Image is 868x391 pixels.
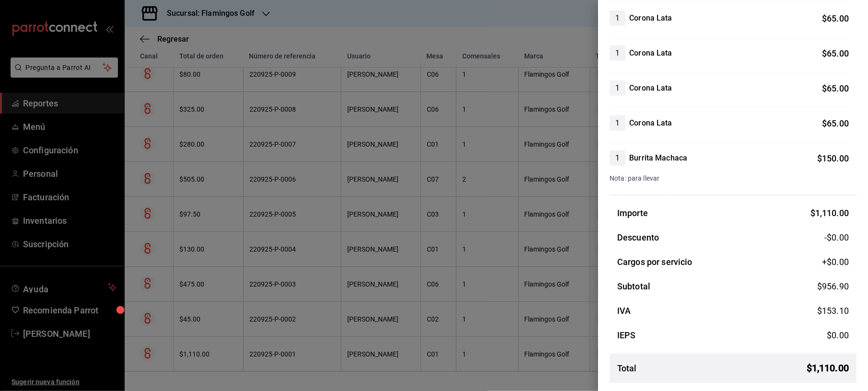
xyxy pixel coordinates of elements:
h3: Cargos por servicio [617,256,692,269]
span: $ 65.00 [822,83,849,93]
span: 1 [610,12,625,24]
h3: IEPS [617,329,636,342]
span: $ 1,110.00 [807,361,849,376]
h4: Corona Lata [629,47,672,59]
span: $ 65.00 [822,118,849,128]
h4: Corona Lata [629,12,672,24]
span: $ 150.00 [817,153,849,163]
span: 1 [610,152,625,164]
span: $ 65.00 [822,48,849,58]
h3: IVA [617,305,631,318]
span: $ 153.10 [817,306,849,316]
span: $ 956.90 [817,282,849,292]
span: 1 [610,117,625,129]
span: -$0.00 [824,231,849,244]
h4: Corona Lata [629,117,672,129]
span: $ 0.00 [827,331,849,341]
span: 1 [610,47,625,59]
span: 1 [610,82,625,94]
span: Nota: para llevar [610,174,659,182]
h4: Corona Lata [629,82,672,94]
h3: Descuento [617,231,659,244]
h3: Importe [617,207,648,220]
h4: Burrita Machaca [629,152,687,164]
span: +$ 0.00 [822,256,849,269]
span: $ 1,110.00 [810,208,849,218]
h3: Total [617,362,637,375]
span: $ 65.00 [822,13,849,23]
h3: Subtotal [617,280,650,293]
